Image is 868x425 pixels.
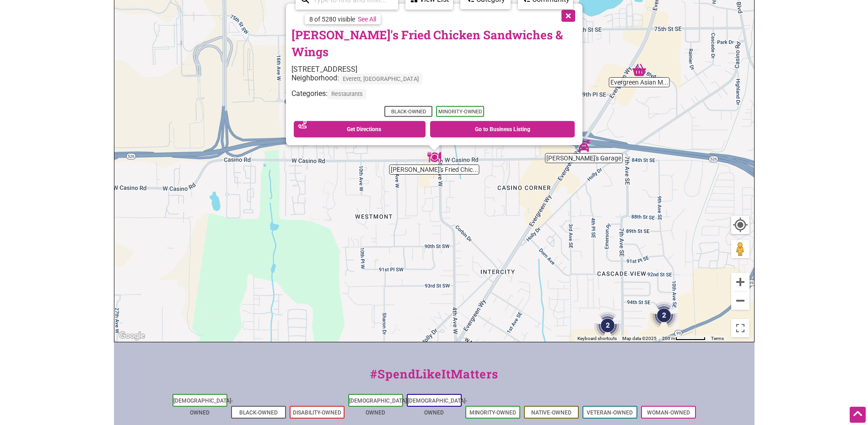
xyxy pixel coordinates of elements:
[291,27,563,59] a: [PERSON_NAME]'s Fried Chicken Sandwiches & Wings
[239,409,278,416] a: Black-Owned
[117,330,147,342] a: Open this area in Google Maps (opens a new window)
[339,74,422,84] span: Everett, [GEOGRAPHIC_DATA]
[731,240,749,258] button: Drag Pegman onto the map to open Street View
[850,407,866,423] div: Scroll Back to Top
[659,335,708,342] button: Map Scale: 200 m per 62 pixels
[662,336,675,341] span: 200 m
[587,409,633,416] a: Veteran-Owned
[731,292,749,310] button: Zoom out
[590,308,625,343] div: 2
[469,409,516,416] a: Minority-Owned
[556,4,579,27] button: Close
[291,89,577,104] div: Categories:
[117,330,147,342] img: Google
[531,409,571,416] a: Native-Owned
[291,74,577,89] div: Neighborhood:
[647,298,681,333] div: 2
[436,106,484,117] span: Minority-Owned
[173,398,233,416] a: [DEMOGRAPHIC_DATA]-Owned
[577,335,617,342] button: Keyboard shortcuts
[358,16,376,23] a: See All
[294,121,426,138] a: Get Directions
[622,336,657,341] span: Map data ©2025
[291,65,577,74] div: [STREET_ADDRESS]
[293,409,341,416] a: Disability-Owned
[408,398,467,416] a: [DEMOGRAPHIC_DATA]-Owned
[309,16,355,23] div: 8 of 5280 visible
[730,319,750,338] button: Toggle fullscreen view
[731,216,749,234] button: Your Location
[731,273,749,291] button: Zoom in
[384,106,432,117] span: Black-Owned
[711,336,724,341] a: Terms
[573,135,594,156] div: Emily's Garage
[328,89,367,100] span: Restaurants
[430,121,575,138] a: Go to Business Listing
[349,398,409,416] a: [DEMOGRAPHIC_DATA]-Owned
[424,147,445,168] div: Zoey's Fried Chicken Sandwiches & Wings
[629,59,650,80] div: Evergreen Asian Market
[114,365,755,392] div: #SpendLikeItMatters
[647,409,690,416] a: Woman-Owned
